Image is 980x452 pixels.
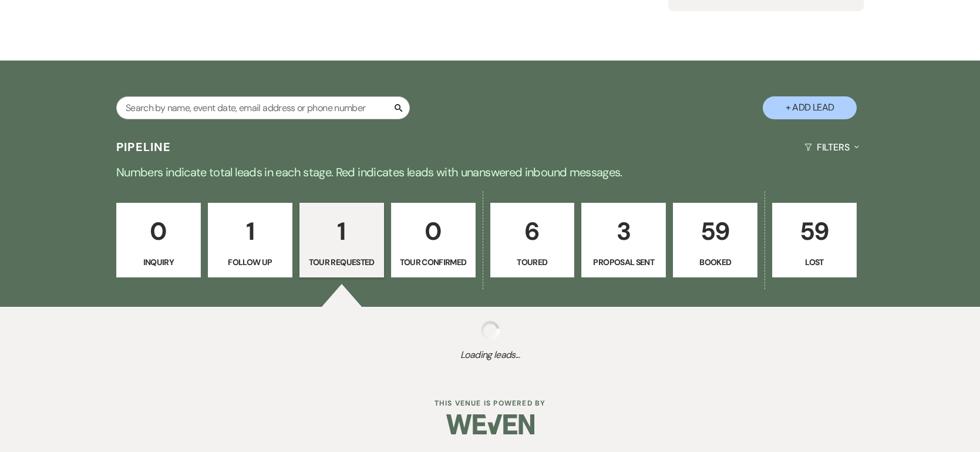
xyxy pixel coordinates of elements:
img: loading spinner [481,321,500,340]
p: 1 [307,212,376,251]
button: + Add Lead [763,96,857,119]
h3: Pipeline [116,139,171,155]
a: 0Inquiry [116,203,201,278]
p: Booked [681,256,750,269]
button: Filters [800,132,864,163]
a: 59Booked [673,203,757,278]
p: Tour Requested [307,256,376,269]
p: 1 [215,212,285,251]
p: Numbers indicate total leads in each stage. Red indicates leads with unanswered inbound messages. [68,163,913,182]
a: 6Toured [490,203,575,278]
a: 1Follow Up [208,203,292,278]
span: Loading leads... [49,348,931,362]
p: 59 [780,212,849,251]
p: 0 [124,212,193,251]
p: 3 [589,212,658,251]
p: 59 [681,212,750,251]
p: 0 [399,212,468,251]
p: 6 [498,212,567,251]
a: 3Proposal Sent [581,203,666,278]
p: Proposal Sent [589,256,658,269]
p: Inquiry [124,256,193,269]
a: 1Tour Requested [299,203,384,278]
input: Search by name, event date, email address or phone number [116,96,410,119]
p: Follow Up [215,256,285,269]
p: Lost [780,256,849,269]
a: 59Lost [772,203,857,278]
p: Tour Confirmed [399,256,468,269]
p: Toured [498,256,567,269]
img: Weven Logo [446,404,534,445]
a: 0Tour Confirmed [391,203,476,278]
